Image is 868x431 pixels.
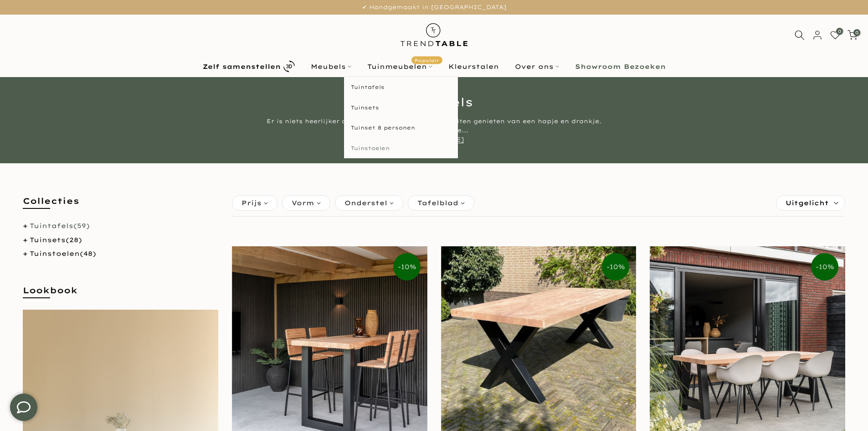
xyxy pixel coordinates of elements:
a: Tuinsets(28) [30,236,82,244]
b: Showroom Bezoeken [575,63,666,70]
span: (28) [66,236,82,244]
span: -10% [602,253,629,280]
span: Prijs [241,198,262,208]
b: Zelf samenstellen [203,63,281,70]
img: trend-table [394,15,474,55]
a: Kleurstalen [440,61,507,72]
a: Tuintafels [344,77,458,98]
p: ✔ Handgemaakt in [GEOGRAPHIC_DATA] [11,2,857,12]
a: Meubels [303,61,359,72]
a: Zelf samenstellen [195,58,303,74]
iframe: toggle-frame [1,384,46,430]
a: Tuinsets [344,98,458,118]
h5: Lookbook [23,285,218,305]
span: Onderstel [344,198,387,208]
a: Tuinset 8 personen [344,118,458,138]
a: 0 [830,30,840,40]
span: Tafelblad [417,198,458,208]
span: -10% [393,253,421,280]
span: Populair [411,56,442,64]
span: (48) [80,249,96,258]
a: Tuinstoelen [344,138,458,159]
h5: Collecties [23,195,218,216]
span: Vorm [292,198,314,208]
a: Tuintafels(59) [30,222,90,230]
a: 0 [847,30,858,40]
label: Sorteren:Uitgelicht [776,196,845,210]
h1: Tuintafels [168,96,701,108]
span: Uitgelicht [786,196,829,210]
span: (59) [73,222,90,230]
a: TuinmeubelenPopulair [359,61,440,72]
a: Tuinstoelen(48) [30,249,96,258]
a: Showroom Bezoeken [567,61,673,72]
div: Er is niets heerlijker dan op een warme zomerdag buiten genieten van een hapje en drankje. Dan is... [263,117,605,144]
a: Over ons [507,61,567,72]
span: 0 [836,28,843,35]
span: 0 [853,29,860,36]
span: -10% [811,253,838,280]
